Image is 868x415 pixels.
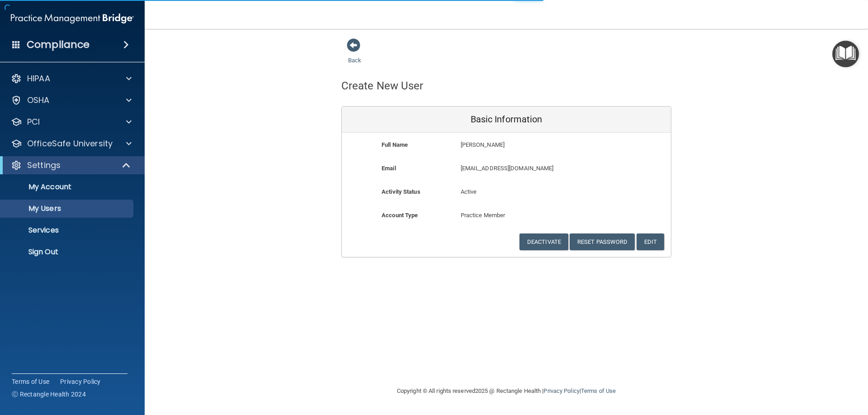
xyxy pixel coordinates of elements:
[12,390,86,399] span: Ⓒ Rectangle Health 2024
[637,233,664,250] button: Edit
[341,80,424,92] h4: Create New User
[348,46,361,64] a: Back
[11,117,132,127] a: PCI
[382,165,396,172] b: Email
[382,141,408,148] b: Full Name
[341,377,671,406] div: Copyright © All rights reserved 2025 @ Rectangle Health | |
[27,95,50,106] p: OSHA
[461,210,552,221] p: Practice Member
[11,9,134,28] img: PMB logo
[27,138,113,149] p: OfficeSafe University
[27,38,90,51] h4: Compliance
[712,351,857,387] iframe: Drift Widget Chat Controller
[12,377,49,386] a: Terms of Use
[382,188,420,195] b: Activity Status
[11,160,131,171] a: Settings
[27,160,61,171] p: Settings
[543,387,579,394] a: Privacy Policy
[11,73,132,84] a: HIPAA
[461,163,605,174] p: [EMAIL_ADDRESS][DOMAIN_NAME]
[27,73,50,84] p: HIPAA
[382,212,418,219] b: Account Type
[6,182,129,191] p: My Account
[27,117,40,127] p: PCI
[581,387,616,394] a: Terms of Use
[342,107,671,133] div: Basic Information
[832,41,859,67] button: Open Resource Center
[519,233,568,250] button: Deactivate
[11,95,132,106] a: OSHA
[6,247,129,256] p: Sign Out
[461,140,605,150] p: [PERSON_NAME]
[60,377,101,386] a: Privacy Policy
[6,204,129,213] p: My Users
[11,138,132,149] a: OfficeSafe University
[6,226,129,235] p: Services
[461,187,552,197] p: Active
[570,233,635,250] button: Reset Password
